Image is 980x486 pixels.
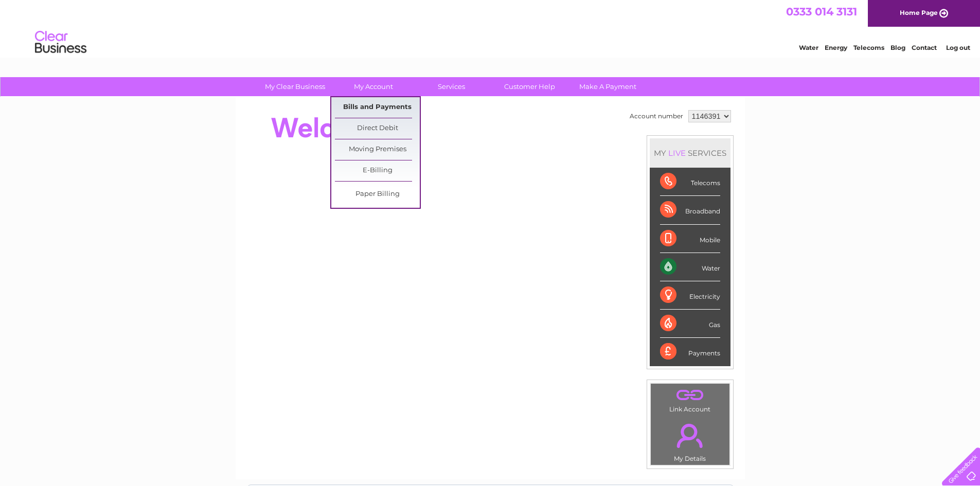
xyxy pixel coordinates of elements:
[247,6,734,50] div: Clear Business is a trading name of Verastar Limited (registered in [GEOGRAPHIC_DATA] No. 3667643...
[650,415,730,465] td: My Details
[335,184,420,205] a: Paper Billing
[335,97,420,118] a: Bills and Payments
[825,44,847,51] a: Energy
[660,281,720,310] div: Electricity
[660,338,720,366] div: Payments
[912,44,937,51] a: Contact
[786,5,857,18] a: 0333 014 3131
[565,77,650,96] a: Make A Payment
[253,77,337,96] a: My Clear Business
[650,383,730,416] td: Link Account
[660,310,720,338] div: Gas
[799,44,818,51] a: Water
[660,225,720,253] div: Mobile
[660,168,720,196] div: Telecoms
[487,77,572,96] a: Customer Help
[335,160,420,181] a: E-Billing
[650,138,730,168] div: MY SERVICES
[335,118,420,139] a: Direct Debit
[34,27,87,58] img: logo.png
[660,196,720,224] div: Broadband
[890,44,905,51] a: Blog
[627,107,686,125] td: Account number
[946,44,970,51] a: Log out
[660,253,720,281] div: Water
[409,77,494,96] a: Services
[653,386,727,404] a: .
[653,418,727,454] a: .
[335,139,420,160] a: Moving Premises
[331,77,416,96] a: My Account
[853,44,884,51] a: Telecoms
[666,148,688,158] div: LIVE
